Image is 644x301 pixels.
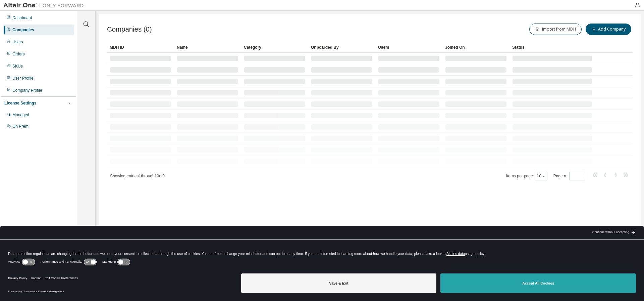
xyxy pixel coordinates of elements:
[12,51,25,57] div: Orders
[12,39,23,45] div: Users
[3,2,87,9] img: Altair One
[12,88,42,93] div: Company Profile
[512,42,592,53] div: Status
[4,100,36,106] div: License Settings
[529,24,582,35] button: Import from MDH
[506,172,547,180] span: Items per page
[12,76,34,81] div: User Profile
[586,24,631,35] button: Add Company
[12,63,23,69] div: SKUs
[12,15,32,20] div: Dashboard
[537,173,546,179] button: 10
[311,42,373,53] div: Onboarded By
[12,124,29,129] div: On Prem
[445,42,507,53] div: Joined On
[177,42,238,53] div: Name
[378,42,440,53] div: Users
[244,42,306,53] div: Category
[110,42,171,53] div: MDH ID
[107,26,152,33] span: Companies (0)
[110,174,165,178] span: Showing entries 1 through 10 of 0
[553,172,585,180] span: Page n.
[12,27,34,33] div: Companies
[12,112,29,118] div: Managed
